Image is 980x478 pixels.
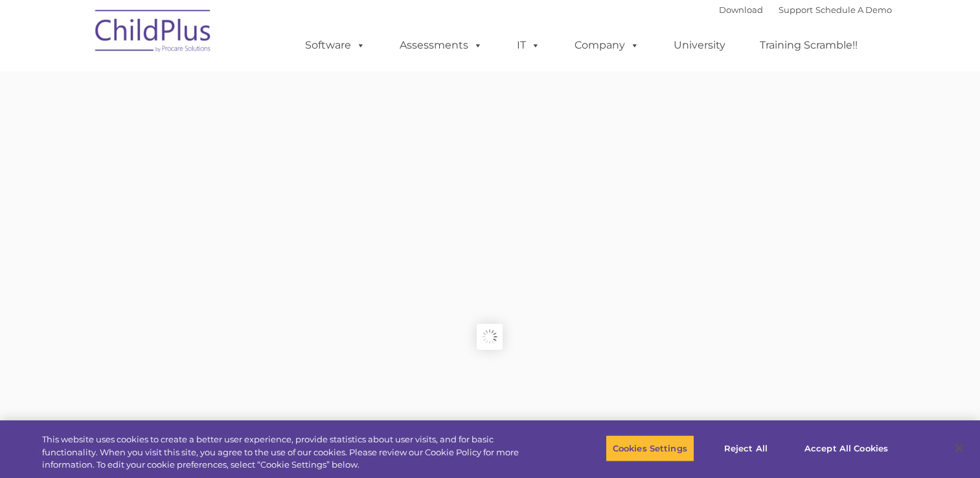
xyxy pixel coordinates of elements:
[292,32,378,58] a: Software
[747,32,871,58] a: Training Scramble!!
[504,32,553,58] a: IT
[387,32,496,58] a: Assessments
[719,5,763,15] a: Download
[705,435,786,462] button: Reject All
[606,435,694,462] button: Cookies Settings
[89,1,218,65] img: ChildPlus by Procare Solutions
[661,32,738,58] a: University
[945,434,974,462] button: Close
[42,433,539,472] div: This website uses cookies to create a better user experience, provide statistics about user visit...
[562,32,652,58] a: Company
[719,5,892,15] font: |
[779,5,813,15] a: Support
[797,435,895,462] button: Accept All Cookies
[815,5,892,15] a: Schedule A Demo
